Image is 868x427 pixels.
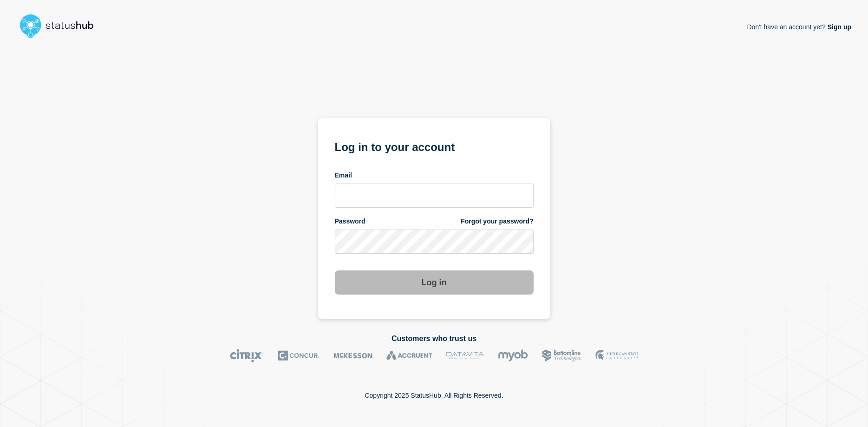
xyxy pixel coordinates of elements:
button: Log in [335,270,534,295]
img: Bottomline logo [542,349,581,362]
h2: Customers who trust us [17,335,851,343]
img: MSU logo [595,349,639,362]
span: Email [335,171,352,180]
h1: Log in to your account [335,138,534,155]
span: Password [335,217,365,226]
img: myob logo [498,349,528,362]
p: Copyright 2025 StatusHub. All Rights Reserved. [365,392,503,399]
img: Citrix logo [230,349,264,362]
img: Concur logo [278,349,320,362]
input: password input [335,230,534,254]
p: Don't have an account yet? [747,16,851,38]
input: email input [335,184,534,208]
img: StatusHub logo [17,11,105,41]
img: Accruent logo [386,349,432,362]
img: McKesson logo [333,349,372,362]
a: Sign up [826,23,851,31]
a: Forgot your password? [461,217,533,226]
img: DataVita logo [446,349,484,362]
